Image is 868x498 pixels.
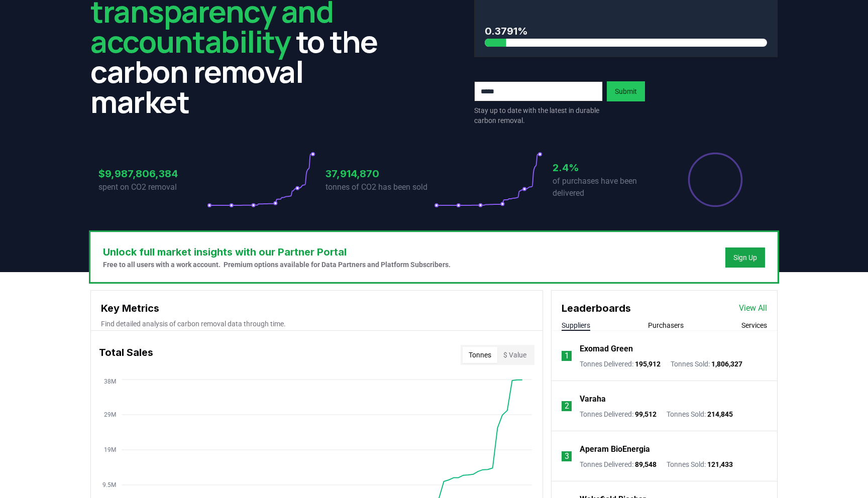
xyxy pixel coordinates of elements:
[553,175,661,199] p: of purchases have been delivered
[562,320,590,330] button: Suppliers
[99,345,153,365] h3: Total Sales
[497,347,532,363] button: $ Value
[565,350,569,362] p: 1
[648,320,684,330] button: Purchasers
[580,359,661,369] p: Tonnes Delivered :
[565,400,569,412] p: 2
[580,443,650,455] a: Aperam BioEnergia
[635,460,657,468] span: 89,548
[667,459,733,469] p: Tonnes Sold :
[741,320,767,330] button: Services
[104,446,116,453] tspan: 19M
[733,253,757,263] a: Sign Up
[104,378,116,385] tspan: 38M
[739,302,767,314] a: View All
[101,301,532,316] h3: Key Metrics
[102,481,116,488] tspan: 9.5M
[553,160,661,175] h3: 2.4%
[98,181,207,193] p: spent on CO2 removal
[671,359,742,369] p: Tonnes Sold :
[580,343,633,355] a: Exomad Green
[711,360,742,368] span: 1,806,327
[707,460,733,468] span: 121,433
[635,410,657,418] span: 99,512
[98,166,207,181] h3: $9,987,806,384
[101,319,532,329] p: Find detailed analysis of carbon removal data through time.
[725,247,765,268] button: Sign Up
[463,347,497,363] button: Tonnes
[687,152,743,208] div: Percentage of sales delivered
[635,360,661,368] span: 195,912
[580,409,657,419] p: Tonnes Delivered :
[667,409,733,419] p: Tonnes Sold :
[565,450,569,462] p: 3
[607,81,645,101] button: Submit
[707,410,733,418] span: 214,845
[474,105,603,126] p: Stay up to date with the latest in durable carbon removal.
[325,166,434,181] h3: 37,914,870
[103,244,451,260] h3: Unlock full market insights with our Partner Portal
[485,24,767,39] h3: 0.3791%
[580,393,606,405] a: Varaha
[104,411,116,418] tspan: 29M
[562,301,631,316] h3: Leaderboards
[580,459,657,469] p: Tonnes Delivered :
[103,260,451,270] p: Free to all users with a work account. Premium options available for Data Partners and Platform S...
[325,181,434,193] p: tonnes of CO2 has been sold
